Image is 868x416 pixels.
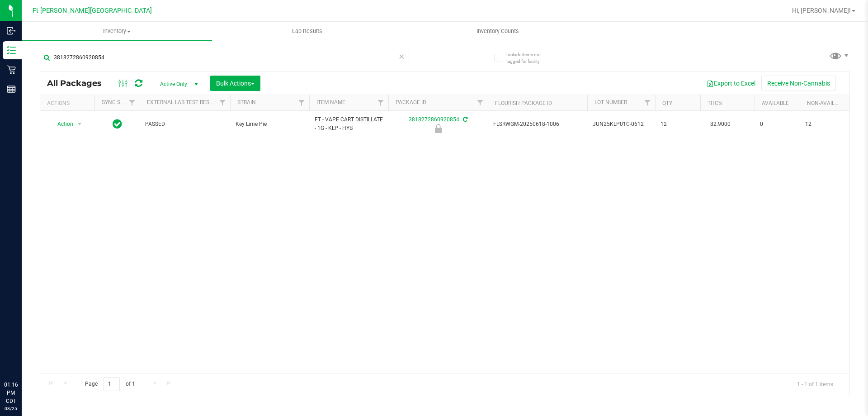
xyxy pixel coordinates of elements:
[7,65,16,74] inline-svg: Retail
[706,118,735,131] span: 82.9000
[49,118,74,130] span: Action
[280,27,335,35] span: Lab Results
[125,95,140,110] a: Filter
[47,78,111,88] span: All Packages
[792,7,851,14] span: Hi, [PERSON_NAME]!
[4,405,18,412] p: 08/25
[77,377,142,391] span: Page of 1
[701,76,761,91] button: Export to Excel
[506,51,552,65] span: Include items not tagged for facility
[315,115,383,133] span: FT - VAPE CART DISTILLATE - 1G - KLP - HYB
[662,100,672,106] a: Qty
[462,116,467,123] span: Sync from Compliance System
[4,381,18,405] p: 01:16 PM CDT
[593,120,650,129] span: JUN25KLP01C-0612
[237,99,256,105] a: Strain
[790,377,840,391] span: 1 - 1 of 1 items
[660,120,695,129] span: 12
[760,120,794,129] span: 0
[7,26,16,35] inline-svg: Inbound
[807,100,847,106] a: Non-Available
[113,118,122,130] span: In Sync
[373,95,388,110] a: Filter
[387,124,489,133] div: Newly Received
[212,22,402,41] a: Lab Results
[398,51,405,62] span: Clear
[102,99,137,105] a: Sync Status
[47,100,91,106] div: Actions
[640,95,655,110] a: Filter
[27,342,38,353] iframe: Resource center unread badge
[495,100,552,106] a: Flourish Package ID
[104,377,120,391] input: 1
[210,76,260,91] button: Bulk Actions
[74,118,85,130] span: select
[33,7,152,14] span: Ft [PERSON_NAME][GEOGRAPHIC_DATA]
[464,27,531,35] span: Inventory Counts
[294,95,309,110] a: Filter
[396,99,426,105] a: Package ID
[22,27,212,35] span: Inventory
[761,76,836,91] button: Receive Non-Cannabis
[216,80,255,87] span: Bulk Actions
[145,120,225,129] span: PASSED
[708,100,722,106] a: THC%
[7,46,16,55] inline-svg: Inventory
[594,99,627,105] a: Lot Number
[409,116,459,123] a: 3818272860920854
[493,120,582,129] span: FLSRWGM-20250618-1006
[402,22,593,41] a: Inventory Counts
[40,51,409,64] input: Search Package ID, Item Name, SKU, Lot or Part Number...
[7,85,16,94] inline-svg: Reports
[9,344,36,371] iframe: Resource center
[236,120,304,129] span: Key Lime Pie
[215,95,230,110] a: Filter
[147,99,218,105] a: External Lab Test Result
[762,100,789,106] a: Available
[805,120,840,129] span: 12
[316,99,345,105] a: Item Name
[473,95,488,110] a: Filter
[22,22,212,41] a: Inventory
